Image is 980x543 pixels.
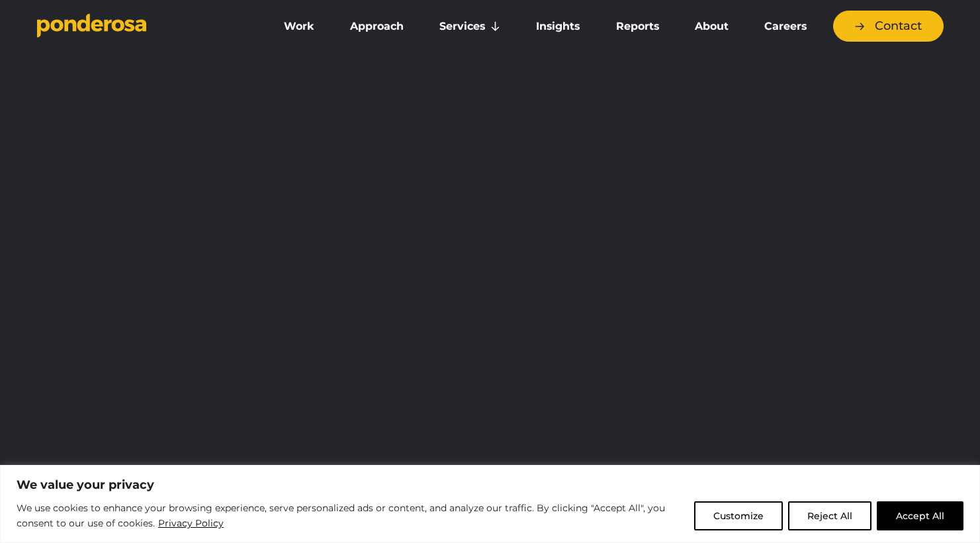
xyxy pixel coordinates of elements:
p: We use cookies to enhance your browsing experience, serve personalized ads or content, and analyz... [17,501,684,532]
p: We value your privacy [17,477,963,493]
a: Go to homepage [37,13,249,40]
a: Work [269,13,330,40]
a: Approach [335,13,419,40]
button: Accept All [877,501,963,530]
a: Services [424,13,515,40]
a: Privacy Policy [157,515,224,531]
a: Contact [833,11,944,42]
button: Reject All [788,501,871,530]
button: Customize [694,501,783,530]
a: About [680,13,744,40]
a: Careers [749,13,822,40]
a: Reports [601,13,674,40]
a: Insights [521,13,595,40]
